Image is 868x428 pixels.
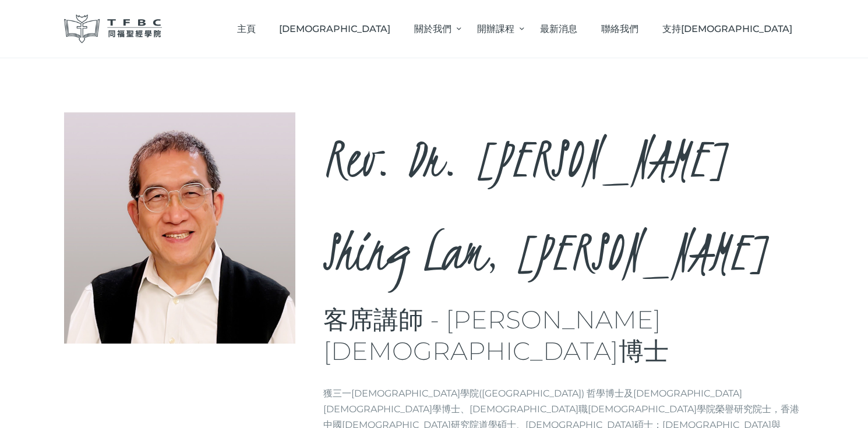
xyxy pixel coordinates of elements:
span: 支持[DEMOGRAPHIC_DATA] [662,23,792,34]
h3: 客席講師 - [PERSON_NAME][DEMOGRAPHIC_DATA]博士 [323,305,805,367]
span: [DEMOGRAPHIC_DATA] [279,23,390,34]
span: 開辦課程 [477,23,514,34]
span: 最新消息 [540,23,577,34]
a: 聯絡我們 [590,12,651,46]
span: 聯絡我們 [601,23,638,34]
a: 開辦課程 [465,12,528,46]
a: [DEMOGRAPHIC_DATA] [267,12,403,46]
a: 主頁 [225,12,267,46]
span: 關於我們 [414,23,451,34]
a: 支持[DEMOGRAPHIC_DATA] [650,12,804,46]
span: 主頁 [237,23,256,34]
img: 同福聖經學院 TFBC [64,15,162,43]
h2: Rev. Dr. [PERSON_NAME] Shing Lam, [PERSON_NAME] [323,112,805,299]
img: Rev. Dr. Li Shing Lam, Derek [64,112,295,344]
a: 關於我們 [402,12,465,46]
a: 最新消息 [528,12,590,46]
